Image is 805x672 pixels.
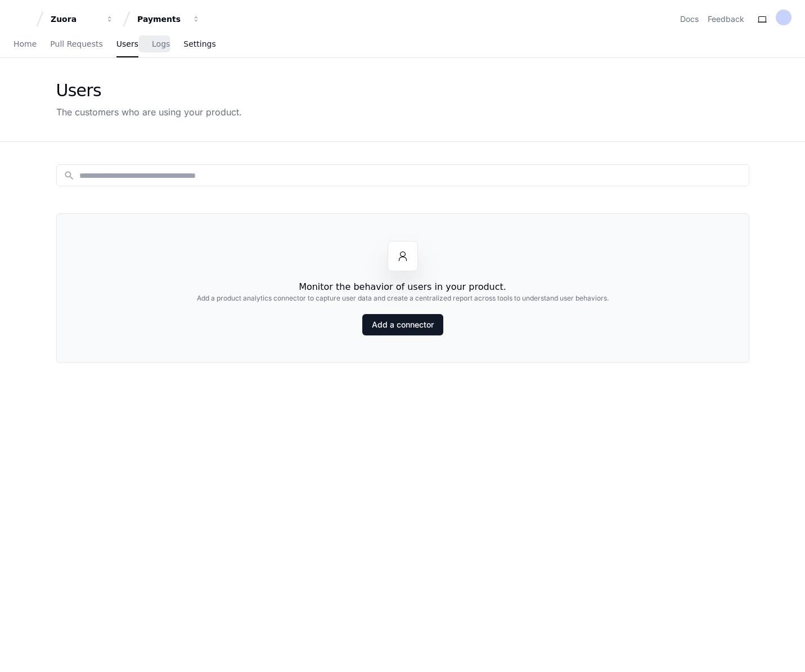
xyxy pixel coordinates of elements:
div: Zuora [51,14,99,25]
span: Home [14,41,37,47]
button: Payments [133,9,205,29]
button: Feedback [708,14,744,25]
div: Payments [137,14,186,25]
button: Zuora [46,9,118,29]
div: Users [56,80,242,101]
div: The customers who are using your product. [56,105,242,119]
a: Docs [680,14,699,25]
h2: Add a product analytics connector to capture user data and create a centralized report across too... [197,294,609,303]
span: Logs [152,41,170,47]
span: Settings [183,41,215,47]
span: Pull Requests [50,41,102,47]
a: Settings [183,32,215,57]
mat-icon: search [64,170,75,181]
a: Users [116,32,138,57]
a: Pull Requests [50,32,102,57]
span: Users [116,41,138,47]
a: Logs [152,32,170,57]
h1: Monitor the behavior of users in your product. [299,280,506,294]
a: Add a connector [362,314,443,335]
a: Home [14,32,37,57]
